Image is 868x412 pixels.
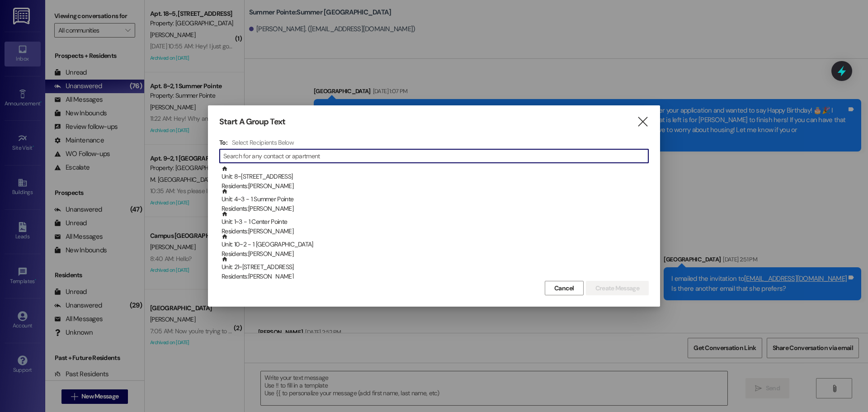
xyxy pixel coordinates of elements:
div: Unit: 8~[STREET_ADDRESS]Residents:[PERSON_NAME] [219,166,649,188]
div: Unit: 1~3 - 1 Center Pointe [222,211,649,237]
div: Residents: [PERSON_NAME] [222,272,649,281]
div: Unit: 1~3 - 1 Center PointeResidents:[PERSON_NAME] [219,211,649,233]
span: Create Message [595,284,639,293]
div: Residents: [PERSON_NAME] [222,181,649,191]
button: Cancel [545,281,584,295]
div: Unit: 8~[STREET_ADDRESS] [222,166,649,191]
div: Residents: [PERSON_NAME] [222,227,649,236]
div: Unit: 4~3 - 1 Summer Pointe [222,188,649,214]
div: Residents: [PERSON_NAME] [222,249,649,259]
div: Unit: 21~[STREET_ADDRESS] [222,256,649,282]
h3: Start A Group Text [219,117,285,127]
div: Unit: 21~[STREET_ADDRESS]Residents:[PERSON_NAME] [219,256,649,279]
button: Create Message [586,281,649,295]
div: Residents: [PERSON_NAME] [222,204,649,213]
div: Unit: 10~2 - 1 [GEOGRAPHIC_DATA]Residents:[PERSON_NAME] [219,233,649,256]
input: Search for any contact or apartment [223,150,648,162]
i:  [637,117,649,127]
span: Cancel [554,284,574,293]
div: Unit: 10~2 - 1 [GEOGRAPHIC_DATA] [222,233,649,259]
div: Unit: 4~3 - 1 Summer PointeResidents:[PERSON_NAME] [219,188,649,211]
h4: Select Recipients Below [232,138,294,147]
h3: To: [219,138,227,147]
